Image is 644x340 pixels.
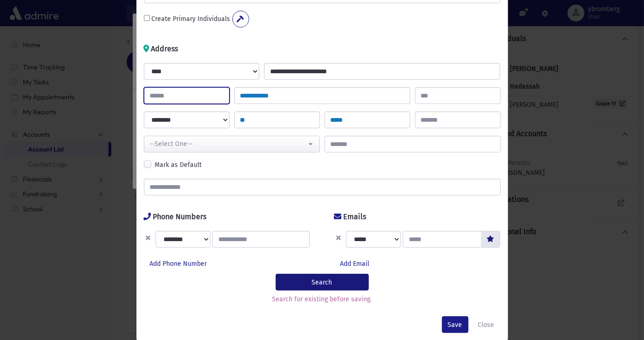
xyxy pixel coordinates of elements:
button: Search [276,274,369,291]
h6: Address [144,43,178,55]
h6: Emails [334,211,366,222]
h6: Phone Numbers [144,211,207,222]
div: --Select One-- [150,139,306,149]
label: Search for existing before saving. [272,294,372,304]
button: Add Phone Number [144,255,213,272]
button: Close [472,316,501,333]
label: Mark as Default [155,160,202,170]
button: Add Email [334,255,376,272]
button: Save [442,316,468,333]
button: --Select One-- [144,136,320,153]
label: Create Primary Individuals [152,14,230,24]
